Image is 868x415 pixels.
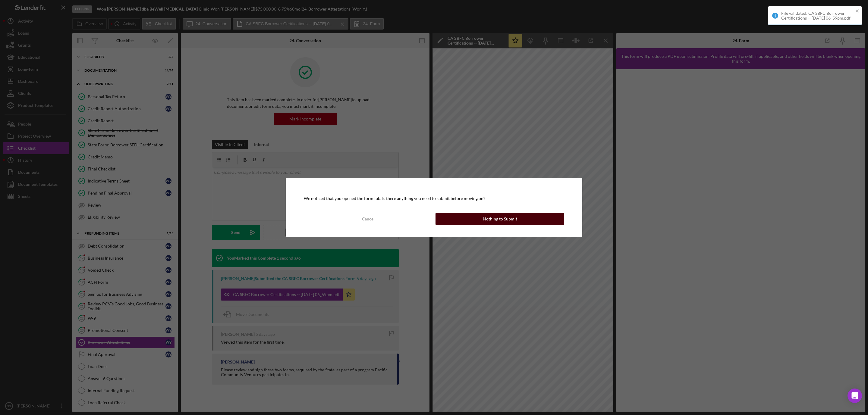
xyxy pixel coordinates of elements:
[362,213,375,225] div: Cancel
[483,213,517,225] div: Nothing to Submit
[304,196,564,201] div: We noticed that you opened the form tab. Is there anything you need to submit before moving on?
[848,388,862,403] div: Open Intercom Messenger
[436,213,564,225] button: Nothing to Submit
[781,11,854,20] div: File validated: CA SBFC Borrower Certifications -- [DATE] 06_59pm.pdf
[304,213,432,225] button: Cancel
[855,8,860,14] button: close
